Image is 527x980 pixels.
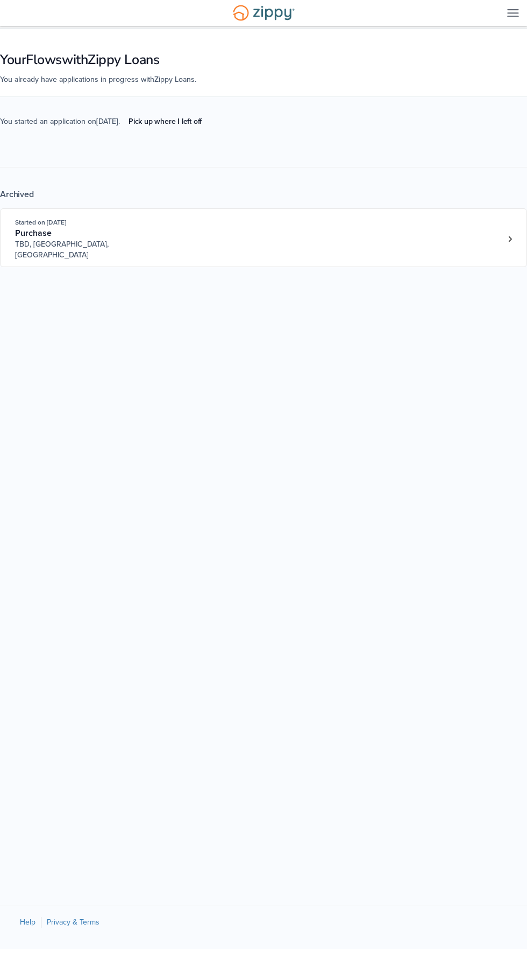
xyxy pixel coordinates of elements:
[507,9,519,17] img: Mobile Dropdown Menu
[502,231,518,247] a: Loan number 4173180
[47,918,99,927] a: Privacy & Terms
[20,918,35,927] a: Help
[15,219,66,226] span: Started on [DATE]
[15,239,153,261] span: TBD, [GEOGRAPHIC_DATA], [GEOGRAPHIC_DATA]
[15,228,52,239] span: Purchase
[120,113,210,130] a: Pick up where I left off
